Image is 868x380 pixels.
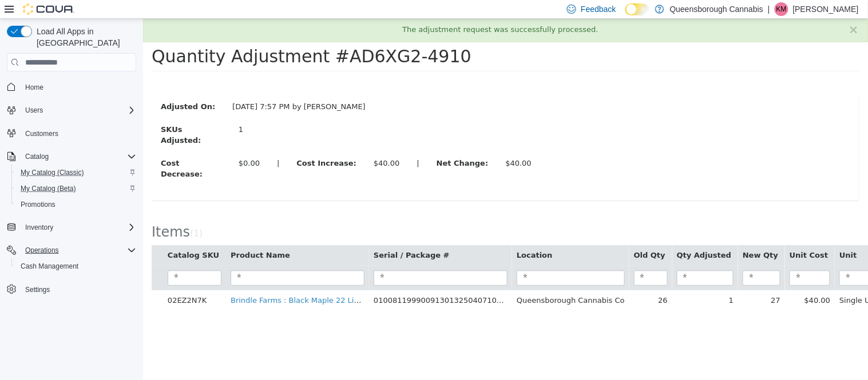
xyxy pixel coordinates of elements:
span: Home [21,79,136,94]
button: Catalog [21,150,53,163]
button: Users [2,102,141,118]
span: Operations [21,243,136,257]
span: Cash Management [21,262,78,271]
button: New Qty [600,231,637,242]
div: $0.00 [96,139,117,150]
label: SKUs Adjusted: [9,105,87,127]
p: Queensborough Cannabis [670,2,763,16]
button: Promotions [11,197,141,213]
input: Dark Mode [625,3,649,15]
button: Users [21,103,47,117]
button: My Catalog (Beta) [11,181,141,197]
button: Customers [2,125,141,142]
td: $40.00 [642,271,692,292]
button: Catalog SKU [25,231,78,242]
div: $40.00 [231,139,257,150]
a: My Catalog (Beta) [16,182,81,195]
button: Location [374,231,411,242]
a: Brindle Farms : Black Maple 22 Live Rosin (1g) [88,277,260,286]
span: Users [21,103,136,117]
span: My Catalog (Beta) [21,184,76,193]
div: $40.00 [362,139,389,150]
span: Home [25,83,43,92]
span: My Catalog (Classic) [21,168,84,177]
a: Cash Management [16,259,83,273]
button: × [706,5,716,17]
span: Settings [21,282,136,297]
a: Customers [21,127,63,141]
button: Old Qty [491,231,525,242]
td: 26 [486,271,529,292]
button: My Catalog (Classic) [11,165,141,181]
button: Operations [21,243,64,257]
span: Settings [25,285,50,294]
span: Catalog [21,150,136,163]
img: Cova [23,3,74,15]
a: My Catalog (Classic) [16,166,89,179]
span: My Catalog (Beta) [16,182,136,195]
span: Cash Management [16,259,136,273]
td: 1 [529,271,595,292]
div: Kioko Mayede [775,2,788,16]
a: Settings [21,283,54,297]
div: [DATE] 7:57 PM by [PERSON_NAME] [81,82,231,94]
button: Serial / Package # [231,231,309,242]
span: Load All Apps in [GEOGRAPHIC_DATA] [32,26,136,49]
td: 0100811999009130132504071024bflrbm001 [226,271,369,292]
label: Cost Increase: [145,139,222,150]
div: 1 [96,105,196,117]
span: Operations [25,246,59,255]
p: | [768,2,770,16]
button: Inventory [21,221,58,234]
span: Customers [21,126,136,141]
a: Home [21,81,48,94]
button: Inventory [2,219,141,235]
span: Customers [25,129,58,138]
button: Home [2,78,141,95]
button: Catalog [2,149,141,165]
td: 27 [595,271,642,292]
span: Promotions [21,200,56,209]
button: Settings [2,281,141,298]
span: Catalog [25,152,49,161]
td: Single Unit [692,271,742,292]
button: Cash Management [11,258,141,274]
button: Qty Adjusted [534,231,590,242]
label: Cost Decrease: [9,139,87,161]
span: 1 [50,210,56,220]
label: | [125,139,145,150]
span: Dark Mode [625,15,626,16]
button: Operations [2,242,141,258]
a: Promotions [16,198,60,211]
span: Quantity Adjustment #AD6XG2-4910 [9,27,328,47]
label: Adjusted On: [9,82,81,94]
nav: Complex example [7,74,136,327]
span: Promotions [16,198,136,211]
td: 02EZ2N7K [20,271,83,292]
button: Unit [696,231,716,242]
span: Items [9,205,47,221]
label: Net Change: [285,139,354,150]
span: KM [776,2,787,16]
button: Product Name [88,231,149,242]
span: Users [25,106,43,115]
span: Feedback [581,3,616,15]
button: Unit Cost [647,231,687,242]
span: My Catalog (Classic) [16,166,136,179]
small: ( ) [47,210,60,220]
span: Inventory [21,221,136,234]
span: Queensborough Cannabis Co [374,277,482,286]
label: | [265,139,284,150]
span: Inventory [25,223,53,232]
p: [PERSON_NAME] [793,2,859,16]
